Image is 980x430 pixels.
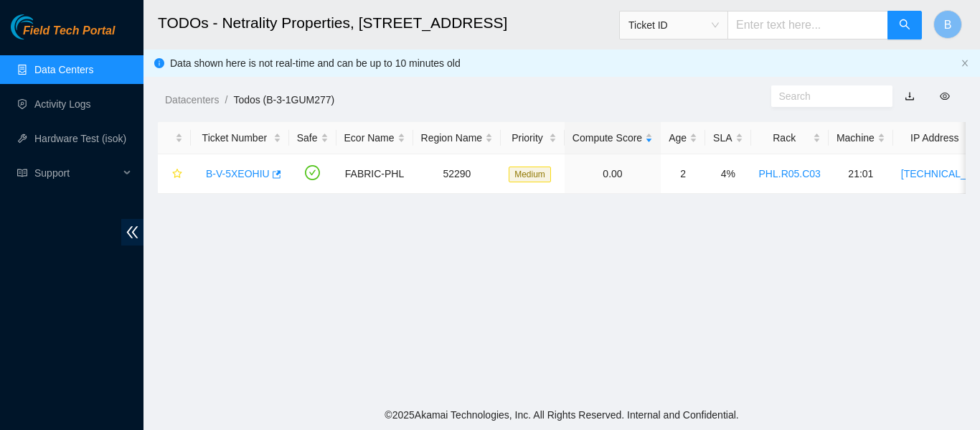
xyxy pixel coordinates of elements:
[34,159,119,187] span: Support
[166,162,183,185] button: star
[413,154,501,194] td: 52290
[901,168,979,179] a: [TECHNICAL_ID]
[336,154,413,194] td: FABRIC-PHL
[628,14,719,36] span: Ticket ID
[894,85,925,108] button: download
[759,168,821,179] a: PHL.R05.C03
[34,64,93,75] a: Data Centers
[933,10,962,39] button: B
[34,98,91,110] a: Activity Logs
[661,154,705,194] td: 2
[829,154,893,194] td: 21:01
[305,165,320,180] span: check-circle
[779,88,874,104] input: Search
[705,154,750,194] td: 4%
[11,14,72,39] img: Akamai Technologies
[34,133,126,144] a: Hardware Test (isok)
[961,59,969,68] button: close
[165,94,219,106] a: Datacenters
[565,154,661,194] td: 0.00
[206,168,270,179] a: B-V-5XEOHIU
[905,90,915,102] a: download
[11,26,115,45] a: Akamai TechnologiesField Tech Portal
[143,400,980,430] footer: © 2025 Akamai Technologies, Inc. All Rights Reserved. Internal and Confidential.
[887,11,922,39] button: search
[944,16,952,34] span: B
[899,19,910,32] span: search
[17,168,27,178] span: read
[233,94,334,106] a: Todos (B-3-1GUM277)
[940,91,950,101] span: eye
[172,169,182,180] span: star
[961,59,969,67] span: close
[727,11,888,39] input: Enter text here...
[23,24,115,38] span: Field Tech Portal
[225,94,227,106] span: /
[121,219,143,246] span: double-left
[509,167,551,182] span: Medium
